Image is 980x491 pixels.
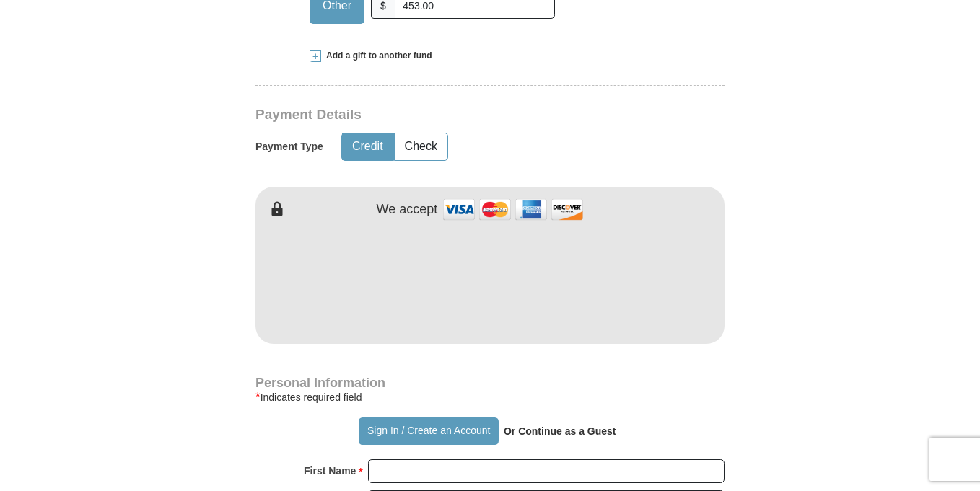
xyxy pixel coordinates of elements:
strong: Or Continue as a Guest [504,425,616,437]
h4: Personal Information [255,377,725,389]
button: Credit [342,133,393,160]
h5: Payment Type [255,141,323,153]
button: Sign In / Create an Account [359,417,498,445]
span: Add a gift to another fund [321,50,432,62]
h4: We accept [377,202,438,218]
strong: First Name [304,461,356,481]
img: credit cards accepted [441,194,585,225]
h3: Payment Details [255,107,624,123]
button: Check [395,133,447,160]
div: Indicates required field [255,389,725,406]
